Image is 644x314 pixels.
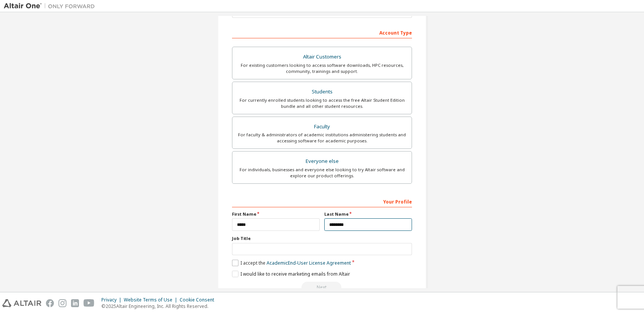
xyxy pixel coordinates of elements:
div: For faculty & administrators of academic institutions administering students and accessing softwa... [237,132,407,144]
div: Privacy [101,297,124,303]
div: For currently enrolled students looking to access the free Altair Student Edition bundle and all ... [237,97,407,109]
label: Job Title [232,235,412,241]
div: For existing customers looking to access software downloads, HPC resources, community, trainings ... [237,62,407,74]
img: altair_logo.svg [2,299,41,307]
img: linkedin.svg [71,299,79,307]
p: © 2025 Altair Engineering, Inc. All Rights Reserved. [101,303,219,309]
div: Your Profile [232,195,412,207]
label: I would like to receive marketing emails from Altair [232,271,350,277]
div: Cookie Consent [180,297,219,303]
a: Academic End-User License Agreement [267,260,351,266]
div: Altair Customers [237,52,407,62]
div: Everyone else [237,156,407,167]
img: instagram.svg [58,299,66,307]
div: Read and acccept EULA to continue [232,282,412,293]
div: For individuals, businesses and everyone else looking to try Altair software and explore our prod... [237,167,407,179]
img: Altair One [4,2,99,10]
img: facebook.svg [46,299,54,307]
label: Last Name [324,211,412,217]
img: youtube.svg [84,299,95,307]
div: Faculty [237,121,407,132]
label: First Name [232,211,320,217]
div: Students [237,87,407,97]
div: Account Type [232,26,412,38]
label: I accept the [232,260,351,266]
div: Website Terms of Use [124,297,180,303]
